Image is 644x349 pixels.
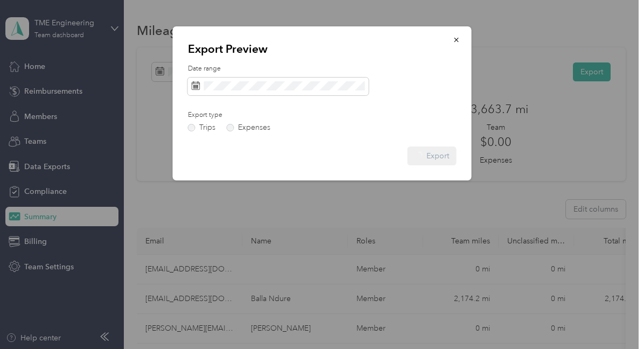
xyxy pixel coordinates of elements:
label: Trips [188,124,215,131]
label: Expenses [227,124,270,131]
label: Export type [188,110,309,120]
p: Export Preview [188,41,457,57]
label: Date range [188,64,457,74]
iframe: Everlance-gr Chat Button Frame [584,289,644,349]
